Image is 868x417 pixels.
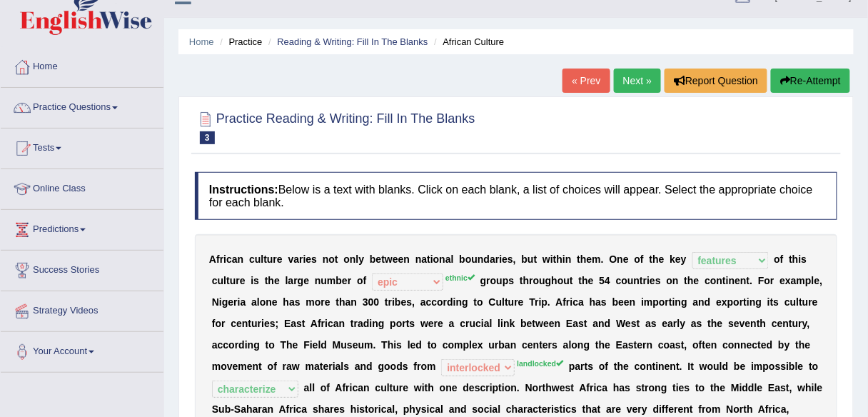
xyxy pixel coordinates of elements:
b: u [251,318,258,329]
b: a [791,275,797,286]
b: o [315,296,321,308]
b: s [508,253,513,265]
b: r [770,275,774,286]
b: r [293,275,297,286]
b: e [236,318,242,329]
button: Re-Attempt [771,69,850,93]
b: g [756,296,762,308]
b: t [226,275,230,286]
b: s [509,275,515,286]
b: u [528,253,534,265]
b: t [747,275,750,286]
h4: Below is a text with blanks. Click on each blank, a list of choices will appear. Select the appro... [195,172,837,220]
a: Predictions [1,210,163,246]
b: t [520,275,523,286]
a: Tests [1,129,163,164]
b: e [306,253,312,265]
b: r [236,275,239,286]
b: h [582,275,588,286]
b: s [253,275,259,286]
b: a [293,253,299,265]
button: Report Question [665,69,767,93]
b: a [422,253,428,265]
b: n [315,275,321,286]
b: g [222,296,228,308]
b: o [437,296,443,308]
b: n [266,296,272,308]
b: t [685,275,688,286]
b: n [565,253,572,265]
a: Reading & Writing: Fill In The Blanks [277,36,428,47]
b: r [220,253,223,265]
b: u [321,275,328,286]
b: e [588,275,594,286]
b: t [799,296,803,308]
b: a [596,296,602,308]
b: o [557,275,564,286]
b: e [623,253,629,265]
b: p [727,296,734,308]
b: n [242,318,248,329]
b: e [675,253,681,265]
a: Your Account [1,332,163,368]
b: o [622,275,628,286]
b: e [587,253,592,265]
b: b [370,253,376,265]
b: n [456,296,463,308]
b: u [496,275,503,286]
b: t [263,253,267,265]
b: i [430,253,433,265]
b: n [323,253,329,265]
b: b [522,253,528,265]
b: o [533,275,540,286]
b: i [767,296,770,308]
b: w [542,253,550,265]
b: a [345,296,351,308]
b: 0 [374,296,380,308]
b: c [432,296,438,308]
b: e [659,253,665,265]
b: i [261,318,264,329]
b: s [802,253,807,265]
b: , [820,275,823,286]
b: r [348,275,351,286]
b: e [624,296,630,308]
b: i [219,296,222,308]
b: e [274,275,280,286]
b: l [286,275,288,286]
b: e [398,253,404,265]
b: o [477,296,483,308]
b: i [726,275,729,286]
b: e [716,296,722,308]
b: e [814,275,820,286]
b: o [490,275,497,286]
b: o [667,275,673,286]
b: e [618,296,624,308]
b: t [722,275,726,286]
b: n [478,253,484,265]
b: u [790,296,797,308]
b: e [401,296,407,308]
b: a [490,253,495,265]
b: i [647,275,650,286]
b: s [311,253,317,265]
a: Next » [614,69,661,93]
b: r [258,318,261,329]
b: u [564,275,570,286]
b: e [780,275,786,286]
b: h [523,275,530,286]
b: o [710,275,717,286]
b: i [562,253,565,265]
b: n [634,275,640,286]
b: r [665,296,669,308]
b: u [255,253,261,265]
b: n [740,275,747,286]
b: l [797,296,799,308]
b: n [750,296,756,308]
b: t [577,253,581,265]
b: g [462,296,468,308]
b: m [327,275,335,286]
b: e [650,275,655,286]
a: Practice Questions [1,88,163,124]
b: m [306,296,315,308]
